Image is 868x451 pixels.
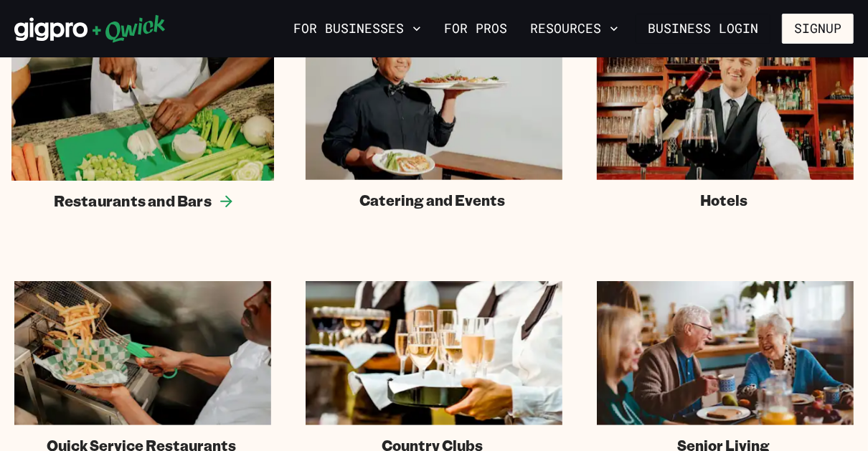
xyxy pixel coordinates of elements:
[597,281,854,425] img: Server bringing food to a retirement community member
[54,192,212,211] span: Restaurants and Bars
[700,191,747,209] span: Hotels
[636,14,770,44] a: Business Login
[782,14,854,44] button: Signup
[288,16,427,41] button: For Businesses
[306,281,562,425] img: Country club catered event
[597,35,854,179] img: Hotel staff serving at bar
[524,16,624,41] button: Resources
[306,35,562,209] a: Catering and Events
[360,191,506,209] span: Catering and Events
[438,16,513,41] a: For Pros
[306,35,562,179] img: Catering staff carrying dishes.
[11,34,273,211] a: Restaurants and Bars
[597,35,854,209] a: Hotels
[11,34,273,181] img: Chef in kitchen
[14,281,271,425] img: Fast food fry station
